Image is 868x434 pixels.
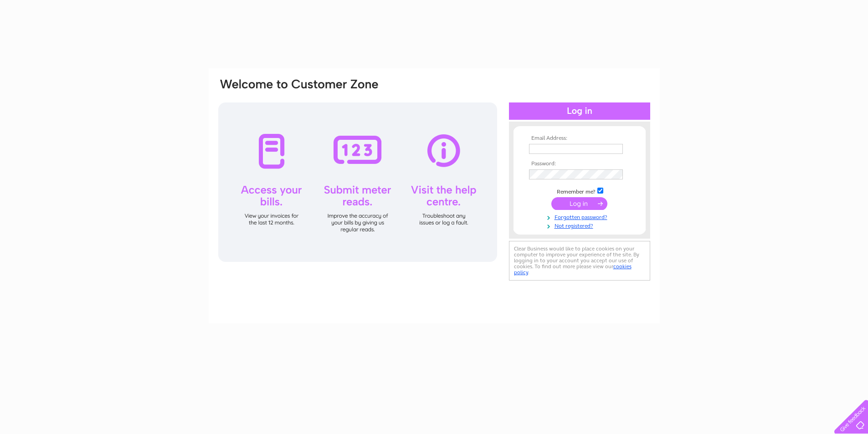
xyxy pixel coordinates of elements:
[527,186,632,195] td: Remember me?
[514,263,632,276] a: cookies policy
[551,197,607,210] input: Submit
[529,212,632,221] a: Forgotten password?
[529,221,632,230] a: Not registered?
[527,161,632,167] th: Password:
[509,241,650,281] div: Clear Business would like to place cookies on your computer to improve your experience of the sit...
[527,135,632,142] th: Email Address:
